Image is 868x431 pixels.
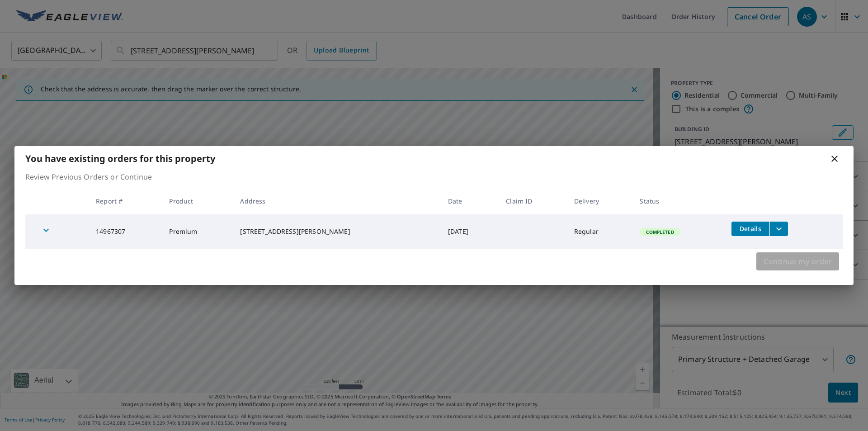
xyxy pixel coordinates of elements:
[737,224,764,233] span: Details
[441,214,499,249] td: [DATE]
[89,188,162,214] th: Report #
[632,188,724,214] th: Status
[499,188,567,214] th: Claim ID
[240,227,434,236] div: [STREET_ADDRESS][PERSON_NAME]
[441,188,499,214] th: Date
[641,229,679,235] span: Completed
[769,222,788,236] button: filesDropdownBtn-14967307
[25,152,215,165] b: You have existing orders for this property
[162,214,233,249] td: Premium
[731,222,769,236] button: detailsBtn-14967307
[764,255,832,268] span: Continue my order
[233,188,441,214] th: Address
[756,252,839,270] button: Continue my order
[25,171,843,182] p: Review Previous Orders or Continue
[162,188,233,214] th: Product
[567,188,633,214] th: Delivery
[89,214,162,249] td: 14967307
[567,214,633,249] td: Regular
